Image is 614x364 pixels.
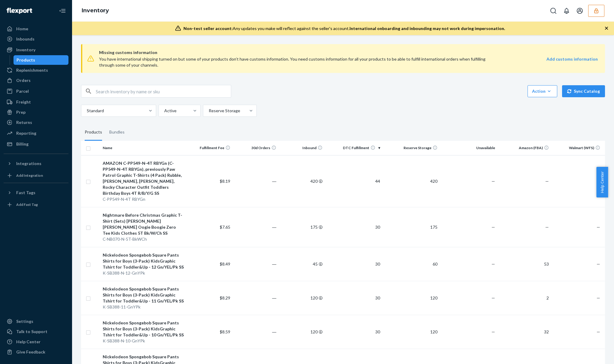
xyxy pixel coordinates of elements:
span: Missing customs information [99,49,598,56]
div: Returns [16,119,32,125]
a: Inventory [4,45,68,55]
td: ― [233,315,279,349]
button: Open notifications [561,5,573,17]
div: C-PP549-N-4T RBYGn [103,196,184,202]
button: Fast Tags [4,188,68,197]
td: 120 [383,281,440,315]
a: Settings [4,317,68,326]
button: Open account menu [574,5,586,17]
div: Inventory [16,47,35,53]
iframe: Opens a widget where you can chat to one of our agents [576,346,608,361]
div: Settings [16,318,33,324]
td: 420 [279,155,325,207]
a: Reporting [4,128,68,138]
a: Freight [4,97,68,107]
span: — [597,295,600,300]
span: — [492,329,495,334]
span: — [492,261,495,266]
span: — [545,224,549,230]
div: C-NB070-N-5T-BkWCh [103,236,184,242]
img: Flexport logo [7,8,32,14]
button: Close Navigation [56,5,68,17]
a: Inventory [82,7,109,14]
div: Inbounds [16,36,35,42]
input: Search inventory by name or sku [96,85,231,97]
button: Help Center [596,167,608,197]
div: Bundles [109,124,125,141]
td: 175 [383,207,440,247]
span: $7.65 [220,224,230,230]
div: Prep [16,109,26,115]
div: Parcel [16,88,29,94]
div: Home [16,26,28,32]
span: — [492,179,495,184]
td: 120 [279,281,325,315]
input: Standard [86,108,87,114]
div: Help Center [16,339,41,345]
span: — [492,295,495,300]
td: 44 [325,155,383,207]
td: 420 [383,155,440,207]
span: $8.29 [220,295,230,300]
span: $8.59 [220,329,230,334]
a: Help Center [4,337,68,347]
td: 30 [325,315,383,349]
span: Non-test seller account: [183,26,233,31]
td: 45 [279,247,325,281]
button: Integrations [4,159,68,168]
td: ― [233,281,279,315]
div: Nickelodeon Spongebob Square Pants Shirts for Boys (3-Pack) KidsGraphic Tshirt for Toddler&Up - 1... [103,320,184,338]
div: K-SB388-11-GnYPk [103,304,184,310]
span: — [597,261,600,266]
div: Fast Tags [16,190,35,196]
div: Replenishments [16,67,48,73]
div: Action [532,88,553,94]
span: — [492,224,495,230]
span: — [597,329,600,334]
span: International onboarding and inbounding may not work during impersonation. [349,26,505,31]
div: Add Fast Tag [16,202,38,207]
div: Talk to Support [16,329,47,335]
a: Inbounds [4,34,68,44]
a: Products [14,55,69,65]
th: Walmart (WFS) [551,141,605,155]
div: Orders [16,77,31,83]
td: ― [233,247,279,281]
a: Prep [4,107,68,117]
th: Fulfillment Fee [187,141,233,155]
th: Amazon (FBA) [498,141,551,155]
a: Home [4,24,68,34]
div: Nickelodeon Spongebob Square Pants Shirts for Boys (3-Pack) KidsGraphic Tshirt for Toddler&Up - 1... [103,286,184,304]
div: K-SB388-N-10-GnYPk [103,338,184,344]
td: 175 [279,207,325,247]
div: Billing [16,141,29,147]
a: Billing [4,139,68,149]
a: Orders [4,76,68,85]
th: Name [100,141,187,155]
ol: breadcrumbs [77,2,114,20]
td: 120 [383,315,440,349]
div: K-SB388-N-12-GnYPk [103,270,184,276]
div: Add Integration [16,173,43,178]
span: — [597,224,600,230]
button: Sync Catalog [562,85,605,97]
th: Inbound [279,141,325,155]
div: Products [85,124,102,141]
button: Talk to Support [4,327,68,336]
div: AMAZON C-PP549-N-4T RBYGn (C-PP549-N-4T RBYGn), previously Paw Patrol Graphic T-Shirts (4 Pack) R... [103,160,184,196]
div: You have international shipping turned on but some of your products don’t have customs informatio... [99,56,498,68]
td: 30 [325,207,383,247]
a: Add Integration [4,171,68,180]
div: Integrations [16,161,41,167]
td: 30 [325,247,383,281]
a: Add customs information [546,56,598,68]
div: Give Feedback [16,349,45,355]
a: Returns [4,118,68,127]
div: Nickelodeon Spongebob Square Pants Shirts for Boys (3-Pack) KidsGraphic Tshirt for Toddler&Up - 1... [103,252,184,270]
div: Any updates you make will reflect against the seller's account. [183,26,505,32]
th: Unavailable [440,141,498,155]
th: Reserve Storage [383,141,440,155]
